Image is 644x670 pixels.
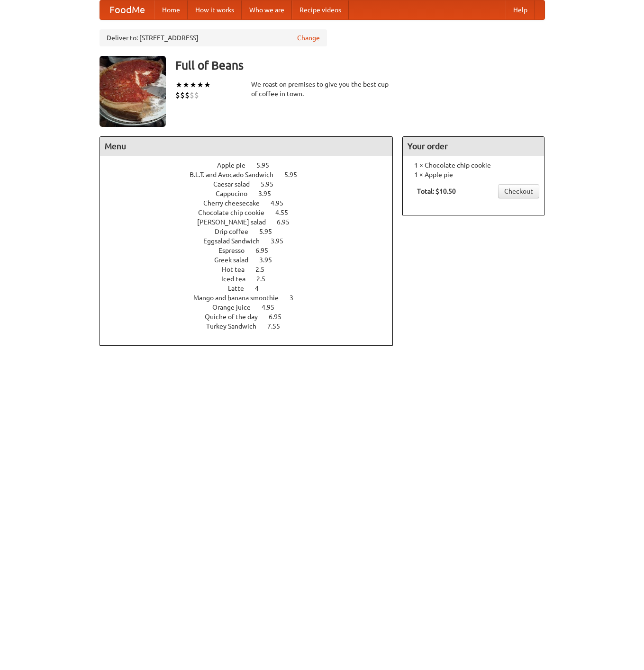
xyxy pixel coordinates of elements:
[408,170,539,179] li: 1 × Apple pie
[255,266,274,273] span: 2.5
[198,209,306,216] a: Chocolate chip cookie 4.55
[193,294,311,302] a: Mango and banana smoothie 3
[213,180,291,188] a: Caesar salad 5.95
[217,161,255,169] span: Apple pie
[185,90,190,100] li: $
[214,256,290,264] a: Greek salad 3.95
[228,285,276,292] a: Latte 4
[203,237,269,245] span: Eggsalad Sandwich
[408,161,539,170] li: 1 × Chocolate chip cookie
[271,237,293,245] span: 3.95
[180,90,185,100] li: $
[215,228,290,235] a: Drip coffee 5.95
[256,275,275,283] span: 2.5
[190,80,197,90] li: ★
[213,180,259,188] span: Caesar salad
[206,322,266,330] span: Turkey Sandwich
[215,228,258,235] span: Drip coffee
[212,304,260,311] span: Orange juice
[403,137,544,156] h4: Your order
[100,0,154,19] a: FoodMe
[188,0,242,19] a: How it works
[255,285,268,292] span: 4
[275,209,298,216] span: 4.55
[290,294,303,302] span: 3
[212,304,292,311] a: Orange juice 4.95
[218,247,286,254] a: Espresso 6.95
[262,304,284,311] span: 4.95
[297,33,320,43] a: Change
[175,56,545,75] h3: Full of Beans
[222,266,282,273] a: Hot tea 2.5
[190,171,315,179] a: B.L.T. and Avocado Sandwich 5.95
[255,247,278,254] span: 6.95
[259,228,281,235] span: 5.95
[193,294,288,302] span: Mango and banana smoothie
[269,313,291,321] span: 6.95
[256,161,279,169] span: 5.95
[267,322,290,330] span: 7.55
[197,218,307,226] a: [PERSON_NAME] salad 6.95
[190,90,194,100] li: $
[182,80,190,90] li: ★
[221,275,255,283] span: Iced tea
[506,0,535,19] a: Help
[216,190,257,197] span: Cappucino
[197,218,275,226] span: [PERSON_NAME] salad
[498,184,539,198] a: Checkout
[259,256,281,264] span: 3.95
[203,237,301,245] a: Eggsalad Sandwich 3.95
[242,0,292,19] a: Who we are
[206,322,298,330] a: Turkey Sandwich 7.55
[175,80,182,90] li: ★
[175,90,180,100] li: $
[100,56,166,127] img: angular.jpg
[218,247,254,254] span: Espresso
[214,256,258,264] span: Greek salad
[100,29,327,46] div: Deliver to: [STREET_ADDRESS]
[203,199,269,207] span: Cherry cheesecake
[284,171,307,179] span: 5.95
[271,199,293,207] span: 4.95
[198,209,274,216] span: Chocolate chip cookie
[417,188,456,195] b: Total: $10.50
[194,90,199,100] li: $
[221,275,283,283] a: Iced tea 2.5
[203,199,301,207] a: Cherry cheesecake 4.95
[258,190,281,197] span: 3.95
[197,80,204,90] li: ★
[251,80,393,98] div: We roast on premises to give you the best cup of coffee in town.
[154,0,188,19] a: Home
[217,161,287,169] a: Apple pie 5.95
[205,313,267,321] span: Quiche of the day
[261,180,283,188] span: 5.95
[277,218,299,226] span: 6.95
[100,137,393,156] h4: Menu
[204,80,211,90] li: ★
[190,171,283,179] span: B.L.T. and Avocado Sandwich
[228,285,254,292] span: Latte
[292,0,349,19] a: Recipe videos
[222,266,254,273] span: Hot tea
[205,313,299,321] a: Quiche of the day 6.95
[216,190,289,197] a: Cappucino 3.95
